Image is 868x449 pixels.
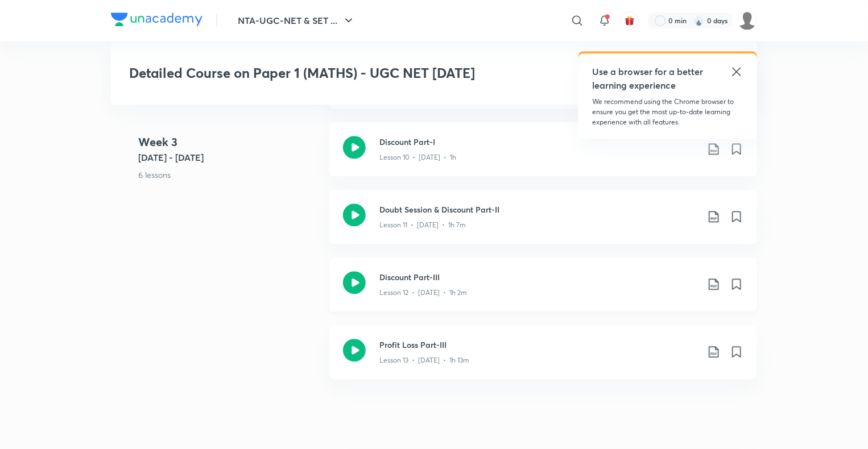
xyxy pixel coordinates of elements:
[379,355,469,365] p: Lesson 13 • [DATE] • 1h 13m
[111,13,202,29] a: Company Logo
[329,325,757,393] a: Profit Loss Part-IIILesson 13 • [DATE] • 1h 13m
[693,15,705,26] img: streak
[738,11,757,30] img: Durgesh kanwar
[138,151,320,164] h5: [DATE] - [DATE]
[138,134,320,151] h4: Week 3
[592,97,743,127] p: We recommend using the Chrome browser to ensure you get the most up-to-date learning experience w...
[111,13,202,26] img: Company Logo
[379,152,456,163] p: Lesson 10 • [DATE] • 1h
[621,11,639,30] button: avatar
[625,15,635,26] img: avatar
[379,136,698,148] h3: Discount Part-I
[329,122,757,190] a: Discount Part-ILesson 10 • [DATE] • 1h
[329,190,757,257] a: Doubt Session & Discount Part-IILesson 11 • [DATE] • 1h 7m
[379,339,698,351] h3: Profit Loss Part-III
[329,257,757,325] a: Discount Part-IIILesson 12 • [DATE] • 1h 2m
[138,169,320,181] p: 6 lessons
[231,9,362,32] button: NTA-UGC-NET & SET ...
[592,65,705,92] h5: Use a browser for a better learning experience
[129,65,574,81] h3: Detailed Course on Paper 1 (MATHS) - UGC NET [DATE]
[379,203,698,215] h3: Doubt Session & Discount Part-II
[379,271,698,283] h3: Discount Part-III
[379,220,466,230] p: Lesson 11 • [DATE] • 1h 7m
[379,288,467,298] p: Lesson 12 • [DATE] • 1h 2m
